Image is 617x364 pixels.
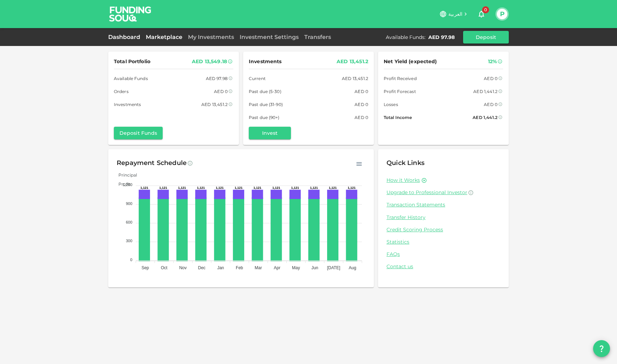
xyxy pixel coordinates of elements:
span: Investments [114,101,141,108]
div: AED 97.98 [428,34,455,41]
a: Statistics [387,239,500,245]
span: Past due (90+) [249,114,280,121]
tspan: 900 [126,201,132,206]
span: Investments [249,57,281,66]
button: Deposit [463,31,509,44]
tspan: [DATE] [327,265,340,270]
span: 0 [482,6,489,13]
tspan: Jan [217,265,224,270]
a: Marketplace [143,34,185,40]
a: FAQs [387,251,500,258]
span: Profit Forecast [384,88,416,95]
div: AED 0 [355,88,368,95]
span: Upgrade to Professional Investor [387,189,467,196]
div: AED 1,441.2 [473,88,498,95]
span: Profit Received [384,75,417,82]
div: 12% [488,57,497,66]
span: Profit [113,181,130,187]
div: Repayment Schedule [117,158,187,169]
div: AED 97.98 [206,75,228,82]
button: question [593,340,610,357]
span: Total Income [384,114,412,121]
a: Transfer History [387,214,500,221]
tspan: Nov [179,265,187,270]
a: Contact us [387,263,500,270]
div: AED 0 [214,88,228,95]
span: Past due (5-30) [249,88,281,95]
tspan: Mar [255,265,262,270]
div: AED 13,451.2 [337,57,368,66]
tspan: Oct [161,265,168,270]
div: Available Funds : [386,34,426,41]
a: Credit Scoring Process [387,226,500,233]
span: Net Yield (expected) [384,57,437,66]
div: AED 13,451.2 [201,101,228,108]
tspan: May [292,265,300,270]
tspan: Dec [198,265,206,270]
a: How it Works [387,177,420,184]
span: Total Portfolio [114,57,150,66]
tspan: 1,200 [123,183,132,187]
tspan: Apr [274,265,280,270]
tspan: 300 [126,239,132,243]
a: Dashboard [108,34,143,40]
tspan: Aug [349,265,356,270]
div: AED 1,441.2 [473,114,498,121]
span: Orders [114,88,129,95]
tspan: 600 [126,220,132,224]
span: Quick Links [387,159,424,167]
a: My Investments [185,34,237,40]
button: Invest [249,127,291,139]
span: Past due (31-90) [249,101,283,108]
div: AED 13,451.2 [342,75,368,82]
span: Available Funds [114,75,148,82]
div: AED 0 [484,101,498,108]
tspan: 0 [130,258,132,262]
tspan: Feb [236,265,243,270]
tspan: Sep [142,265,149,270]
span: العربية [448,11,462,17]
div: AED 0 [355,101,368,108]
button: Deposit Funds [114,127,163,139]
a: Transaction Statements [387,201,500,208]
span: Principal [113,172,137,178]
div: AED 0 [355,114,368,121]
div: AED 0 [484,75,498,82]
span: Losses [384,101,398,108]
tspan: Jun [311,265,318,270]
button: 0 [474,7,488,21]
button: P [497,9,507,19]
a: Upgrade to Professional Investor [387,189,500,196]
div: AED 13,549.18 [192,57,227,66]
a: Transfers [301,34,334,40]
a: Investment Settings [237,34,301,40]
span: Current [249,75,266,82]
